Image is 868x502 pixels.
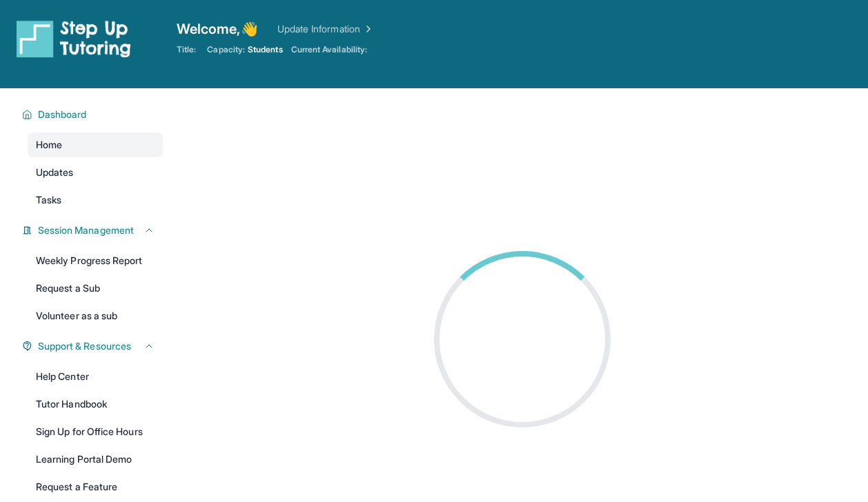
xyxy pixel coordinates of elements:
a: Help Center [28,364,163,389]
span: Dashboard [38,108,87,121]
a: Sign Up for Office Hours [28,419,163,444]
a: Tutor Handbook [28,392,163,416]
a: Home [28,132,163,157]
span: Tasks [36,193,61,207]
a: Updates [28,160,163,185]
span: Session Management [38,223,134,237]
button: Session Management [32,223,155,237]
a: Request a Feature [28,474,163,499]
a: Volunteer as a sub [28,303,163,328]
a: Weekly Progress Report [28,248,163,273]
button: Dashboard [32,108,155,121]
span: Title: [177,44,196,55]
span: Updates [36,165,74,179]
span: Home [36,138,62,152]
span: Support & Resources [38,339,131,353]
button: Support & Resources [32,339,155,353]
a: Tasks [28,188,163,212]
img: logo [17,19,131,58]
a: Update Information [277,22,374,36]
span: Capacity: [207,44,245,55]
span: Current Availability: [291,44,367,55]
span: Welcome, 👋 [177,19,258,39]
a: Learning Portal Demo [28,447,163,472]
a: Request a Sub [28,276,163,301]
img: Chevron Right [360,22,374,36]
span: Students [248,44,283,55]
